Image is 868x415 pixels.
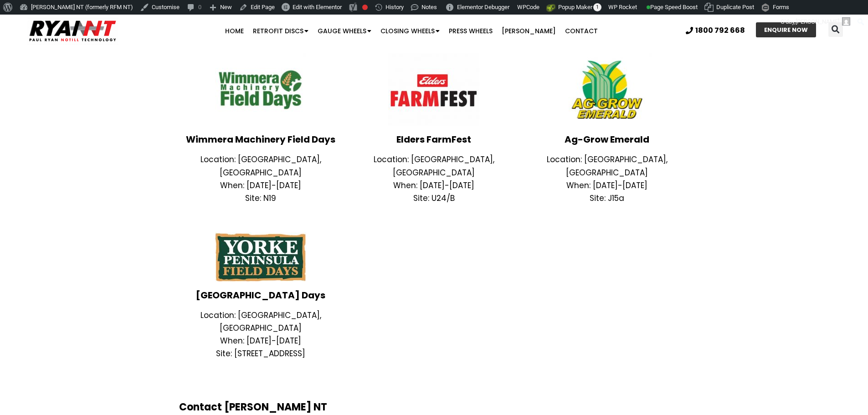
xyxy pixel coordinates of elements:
[376,22,444,40] a: Closing Wheels
[221,22,248,40] a: Home
[525,153,689,179] p: Location: [GEOGRAPHIC_DATA], [GEOGRAPHIC_DATA]
[388,53,479,126] img: Elders FarmFest Logo
[179,347,343,360] p: Site: [STREET_ADDRESS]
[593,3,601,11] span: 1
[828,22,843,37] div: Search
[179,135,343,144] h3: Wimmera Machinery Field Days
[179,153,343,179] p: Location: [GEOGRAPHIC_DATA], [GEOGRAPHIC_DATA]
[352,179,516,192] p: When: [DATE]-[DATE]
[293,4,342,10] span: Edit with Elementor
[444,22,497,40] a: Press Wheels
[352,153,516,179] p: Location: [GEOGRAPHIC_DATA], [GEOGRAPHIC_DATA]
[352,135,516,144] h3: Elders FarmFest
[179,291,343,300] h3: [GEOGRAPHIC_DATA] Days
[179,179,343,192] p: When: [DATE]-[DATE]
[179,192,343,205] p: Site: N19
[796,18,839,25] span: [PERSON_NAME]
[525,192,689,205] p: Site: J15a
[525,135,689,144] h3: Ag-Grow Emerald
[27,17,118,45] img: Ryan NT logo
[777,15,854,29] a: G'day,
[179,401,689,414] h2: Contact [PERSON_NAME] NT
[695,27,745,34] span: 1800 792 668
[215,232,306,282] img: Yorke Peninsula Field Days
[561,53,652,126] img: Ag-Grow Field Days Logo
[560,22,602,40] a: Contact
[168,22,654,40] nav: Menu
[497,22,560,40] a: [PERSON_NAME]
[352,192,516,205] p: Site: U24/B
[179,309,343,334] p: Location: [GEOGRAPHIC_DATA], [GEOGRAPHIC_DATA]
[248,22,313,40] a: Retrofit Discs
[313,22,376,40] a: Gauge Wheels
[179,334,343,347] p: When: [DATE]-[DATE]
[686,27,745,34] a: 1800 792 668
[756,22,816,37] a: ENQUIRE NOW
[362,5,368,10] div: Needs improvement
[215,53,306,126] img: Wimmera Field Days Logo
[525,179,689,192] p: When: [DATE]-[DATE]
[764,27,808,33] span: ENQUIRE NOW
